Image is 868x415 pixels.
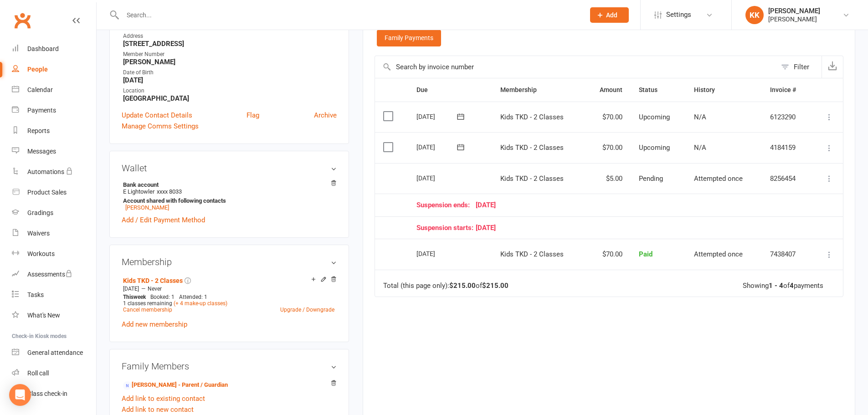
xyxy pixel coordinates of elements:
th: History [686,78,762,102]
div: Gradings [27,209,53,216]
div: Waivers [27,230,50,237]
h3: Wallet [122,163,337,173]
a: Family Payments [377,30,441,46]
strong: [DATE] [123,76,337,84]
div: Filter [794,61,809,72]
span: Suspension starts: [416,224,476,232]
strong: $215.00 [449,282,476,290]
div: Total (this page only): of [383,282,508,290]
a: Dashboard [12,39,96,59]
strong: Bank account [123,181,332,188]
td: 4184159 [762,132,811,163]
strong: $215.00 [482,282,508,290]
div: [DATE] [416,201,803,209]
a: Update Contact Details [122,110,192,121]
div: General attendance [27,349,83,356]
strong: [PERSON_NAME] [123,58,337,66]
span: Attempted once [694,250,743,258]
a: Assessments [12,264,96,285]
span: Add [606,11,617,19]
div: People [27,66,48,73]
a: What's New [12,305,96,326]
input: Search by invoice number [375,56,776,78]
span: Never [148,286,162,292]
div: Class check-in [27,390,67,397]
button: Filter [776,56,822,78]
td: 8256454 [762,163,811,194]
span: Upcoming [639,113,670,121]
span: Booked: 1 [150,294,175,300]
td: $70.00 [585,239,631,270]
div: Automations [27,168,64,175]
span: N/A [694,113,706,121]
a: Kids TKD - 2 Classes [123,277,183,284]
th: Due [408,78,492,102]
td: 6123290 [762,102,811,133]
a: Add new membership [122,320,187,328]
a: Tasks [12,285,96,305]
strong: Account shared with following contacts [123,197,332,204]
a: Automations [12,162,96,182]
span: Attempted once [694,174,743,183]
td: $70.00 [585,102,631,133]
span: Paid [639,250,652,258]
div: [DATE] [416,140,458,154]
div: [DATE] [416,171,458,185]
div: Date of Birth [123,68,337,77]
div: Member Number [123,50,337,59]
span: This [123,294,134,300]
div: KK [745,6,764,24]
a: Payments [12,100,96,121]
span: Settings [666,5,691,25]
a: Clubworx [11,9,34,32]
li: E Lightowler [122,180,337,212]
a: Add link to new contact [122,404,194,415]
span: Kids TKD - 2 Classes [500,174,564,183]
th: Invoice # [762,78,811,102]
strong: [STREET_ADDRESS] [123,40,337,48]
div: Tasks [27,291,44,298]
div: Calendar [27,86,53,93]
div: What's New [27,312,60,319]
a: General attendance kiosk mode [12,343,96,363]
a: Archive [314,110,337,121]
strong: [GEOGRAPHIC_DATA] [123,94,337,102]
th: Membership [492,78,585,102]
a: Calendar [12,80,96,100]
a: Class kiosk mode [12,384,96,404]
td: $5.00 [585,163,631,194]
div: Address [123,32,337,41]
a: Messages [12,141,96,162]
span: Kids TKD - 2 Classes [500,250,564,258]
span: xxxx 8033 [157,188,182,195]
div: — [121,285,337,292]
h3: Family Members [122,361,337,371]
a: (+ 4 make-up classes) [174,300,227,307]
div: [PERSON_NAME] [768,7,820,15]
div: Roll call [27,369,49,377]
a: Gradings [12,203,96,223]
span: Upcoming [639,143,670,152]
a: Add link to existing contact [122,393,205,404]
div: Product Sales [27,189,67,196]
th: Status [631,78,686,102]
td: 7438407 [762,239,811,270]
a: Flag [247,110,259,121]
span: Kids TKD - 2 Classes [500,113,564,121]
a: Manage Comms Settings [122,121,199,132]
div: [DATE] [416,109,458,123]
div: Dashboard [27,45,59,52]
a: Product Sales [12,182,96,203]
a: Upgrade / Downgrade [280,307,334,313]
div: [PERSON_NAME] [768,15,820,23]
div: Workouts [27,250,55,257]
td: $70.00 [585,132,631,163]
div: Open Intercom Messenger [9,384,31,406]
div: [DATE] [416,246,458,261]
span: Kids TKD - 2 Classes [500,143,564,152]
span: [DATE] [123,286,139,292]
a: Reports [12,121,96,141]
h3: Membership [122,257,337,267]
a: Add / Edit Payment Method [122,215,205,225]
span: Pending [639,174,663,183]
